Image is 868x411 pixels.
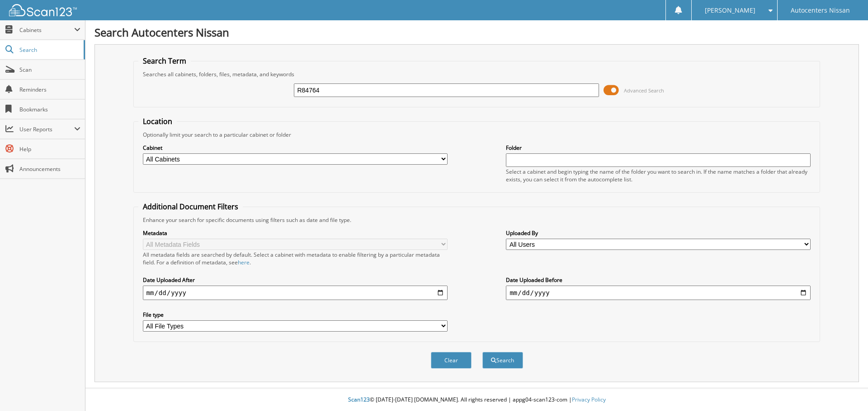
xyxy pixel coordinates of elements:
label: Cabinet [143,144,448,152]
span: [PERSON_NAME] [705,8,755,13]
span: Advanced Search [624,87,664,94]
span: Scan [19,66,80,74]
span: Announcements [19,165,80,173]
div: Searches all cabinets, folders, files, metadata, and keywords [138,70,816,78]
label: Metadata [143,229,448,237]
div: Select a cabinet and begin typing the name of the folder you want to search in. If the name match... [506,168,811,183]
legend: Additional Document Filters [138,202,243,212]
span: Search [19,46,79,54]
legend: Search Term [138,56,191,66]
div: Enhance your search for specific documents using filters such as date and file type. [138,216,816,224]
div: Optionally limit your search to a particular cabinet or folder [138,131,816,139]
span: Bookmarks [19,106,80,113]
label: Uploaded By [506,229,811,237]
a: here [238,259,250,266]
iframe: Chat Widget [823,368,868,411]
label: Date Uploaded Before [506,276,811,284]
button: Search [482,352,523,369]
label: Date Uploaded After [143,276,448,284]
span: User Reports [19,125,74,133]
label: File type [143,311,448,319]
label: Folder [506,144,811,152]
button: Clear [431,352,472,369]
img: scan123-logo-white.svg [9,4,77,16]
div: All metadata fields are searched by default. Select a cabinet with metadata to enable filtering b... [143,251,448,266]
span: Autocenters Nissan [791,8,850,13]
div: © [DATE]-[DATE] [DOMAIN_NAME]. All rights reserved | appg04-scan123-com | [85,389,868,411]
legend: Location [138,116,177,126]
input: start [143,286,448,300]
h1: Search Autocenters Nissan [94,25,859,40]
span: Scan123 [348,396,370,403]
a: Privacy Policy [572,396,606,403]
span: Reminders [19,86,80,93]
input: end [506,286,811,300]
span: Help [19,145,80,153]
span: Cabinets [19,26,74,34]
